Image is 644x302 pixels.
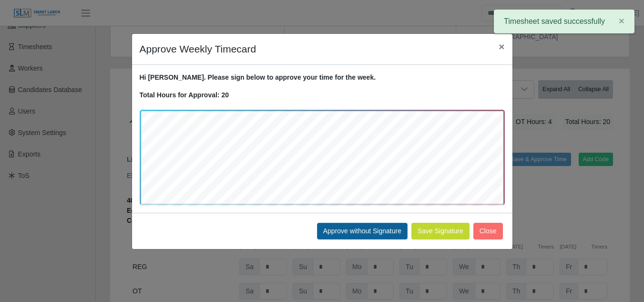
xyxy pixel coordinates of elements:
[317,223,408,240] button: Approve without Signature
[619,15,624,26] span: ×
[494,10,634,33] div: Timesheet saved successfully
[473,223,503,240] button: Close
[491,34,512,59] button: Close
[140,42,256,57] h4: Approve Weekly Timecard
[140,73,376,81] strong: Hi [PERSON_NAME]. Please sign below to approve your time for the week.
[411,223,470,240] button: Save Signature
[140,91,229,99] strong: Total Hours for Approval: 20
[499,41,504,52] span: ×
